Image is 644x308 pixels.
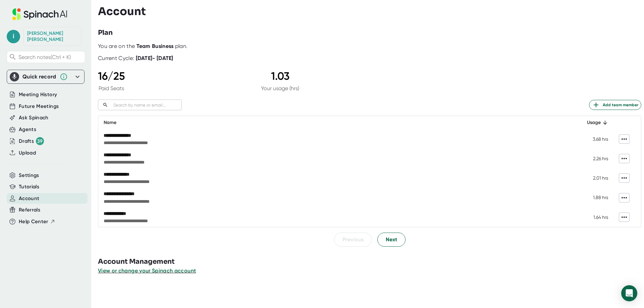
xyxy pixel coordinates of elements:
[19,114,49,122] button: Ask Spinach
[98,55,173,62] div: Current Cycle:
[98,28,113,38] h3: Plan
[589,100,641,110] button: Add team member
[386,236,397,244] span: Next
[36,137,44,145] div: 39
[7,30,20,43] span: i
[98,70,125,82] div: 16 / 25
[19,103,59,110] button: Future Meetings
[261,85,299,91] div: Your usage (hrs)
[104,119,565,127] div: Name
[19,137,44,145] div: Drafts
[377,233,406,247] button: Next
[570,168,613,188] td: 2.01 hrs
[570,188,613,207] td: 1.88 hrs
[111,101,182,109] input: Search by name or email...
[137,43,174,49] b: Team Business
[342,236,364,244] span: Previous
[19,183,39,191] button: Tutorials
[19,149,36,157] button: Upload
[592,101,638,109] span: Add team member
[136,55,173,61] b: [DATE] - [DATE]
[98,267,196,274] span: View or change your Spinach account
[10,70,82,83] div: Quick record
[570,149,613,168] td: 2.26 hrs
[621,285,637,301] div: Open Intercom Messenger
[98,85,125,91] div: Paid Seats
[27,30,77,42] div: Isaac Abraham
[570,129,613,149] td: 3.68 hrs
[98,5,146,18] h3: Account
[22,73,56,80] div: Quick record
[19,91,57,99] button: Meeting History
[570,207,613,227] td: 1.64 hrs
[334,233,372,247] button: Previous
[261,70,299,82] div: 1.03
[19,126,36,133] button: Agents
[19,206,40,214] button: Referrals
[19,137,44,145] button: Drafts 39
[98,267,196,275] button: View or change your Spinach account
[98,257,644,267] h3: Account Management
[19,218,55,226] button: Help Center
[576,119,608,127] div: Usage
[18,54,71,60] span: Search notes (Ctrl + K)
[98,43,641,50] div: You are on the plan.
[19,172,39,179] button: Settings
[19,218,48,226] span: Help Center
[19,195,39,202] button: Account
